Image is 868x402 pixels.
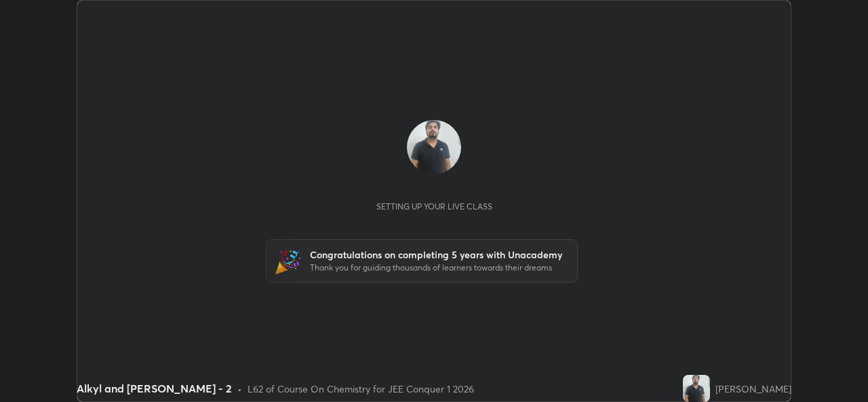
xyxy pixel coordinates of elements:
[237,382,242,396] div: •
[248,382,474,396] div: L62 of Course On Chemistry for JEE Conquer 1 2026
[715,382,791,396] div: [PERSON_NAME]
[376,201,492,212] div: Setting up your live class
[407,120,461,174] img: 6636e68ff89647c5ab70384beb5cf6e4.jpg
[683,375,710,402] img: 6636e68ff89647c5ab70384beb5cf6e4.jpg
[77,380,232,397] div: Alkyl and [PERSON_NAME] - 2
